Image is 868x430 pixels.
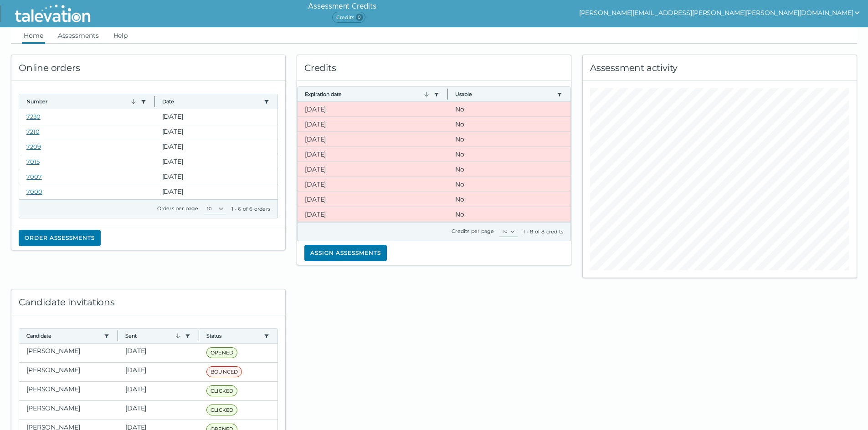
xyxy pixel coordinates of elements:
span: OPENED [206,347,237,358]
span: 0 [356,14,363,21]
clr-dg-cell: [DATE] [155,154,278,169]
clr-dg-cell: [DATE] [155,109,278,124]
clr-dg-cell: [DATE] [155,124,278,139]
clr-dg-cell: [DATE] [298,117,448,132]
button: Assign assessments [304,245,387,261]
clr-dg-cell: No [448,192,570,207]
button: Column resize handle [115,326,121,345]
h6: Assessment Credits [308,1,376,12]
a: 7210 [26,128,40,135]
clr-dg-cell: [DATE] [155,169,278,184]
clr-dg-cell: [DATE] [118,344,199,362]
div: Credits [297,55,571,81]
clr-dg-cell: [DATE] [118,382,199,400]
clr-dg-cell: [DATE] [298,192,448,207]
a: Help [112,27,130,44]
button: Candidate [26,332,100,339]
clr-dg-cell: [DATE] [298,177,448,192]
div: 1 - 6 of 6 orders [231,205,270,212]
clr-dg-cell: [DATE] [298,162,448,177]
button: Usable [455,91,553,98]
a: Assessments [56,27,101,44]
clr-dg-cell: [PERSON_NAME] [19,382,118,400]
label: Credits per page [452,228,494,234]
div: 1 - 8 of 8 credits [523,228,563,235]
a: 7230 [26,113,41,120]
a: Home [22,27,45,44]
button: Number [26,98,137,105]
button: Column resize handle [196,326,202,345]
a: 7015 [26,158,40,165]
button: Column resize handle [152,91,158,111]
button: show user actions [579,7,861,18]
clr-dg-cell: No [448,102,570,116]
div: Assessment activity [583,55,857,81]
button: Order assessments [19,230,101,246]
clr-dg-cell: [DATE] [298,207,448,222]
div: Online orders [11,55,285,81]
clr-dg-cell: [DATE] [118,401,199,420]
clr-dg-cell: [DATE] [298,102,448,116]
button: Date [162,98,261,105]
clr-dg-cell: No [448,162,570,177]
button: Expiration date [305,91,430,98]
span: CLICKED [206,385,237,396]
a: 7000 [26,188,42,195]
clr-dg-cell: [DATE] [298,132,448,147]
clr-dg-cell: No [448,177,570,192]
div: Candidate invitations [11,289,285,315]
span: Credits [332,12,365,23]
label: Orders per page [157,205,199,212]
clr-dg-cell: [DATE] [155,184,278,199]
button: Column resize handle [445,84,451,104]
clr-dg-cell: [PERSON_NAME] [19,363,118,381]
button: Status [206,332,260,339]
clr-dg-cell: No [448,132,570,147]
clr-dg-cell: [PERSON_NAME] [19,344,118,362]
clr-dg-cell: [DATE] [298,147,448,162]
span: CLICKED [206,405,237,415]
span: BOUNCED [206,366,242,377]
img: Talevation_Logo_Transparent_white.png [11,2,94,25]
clr-dg-cell: [PERSON_NAME] [19,401,118,420]
clr-dg-cell: No [448,117,570,132]
clr-dg-cell: No [448,147,570,162]
clr-dg-cell: No [448,207,570,222]
clr-dg-cell: [DATE] [155,139,278,154]
a: 7007 [26,173,42,180]
button: Sent [125,332,181,339]
clr-dg-cell: [DATE] [118,363,199,381]
a: 7209 [26,143,41,150]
